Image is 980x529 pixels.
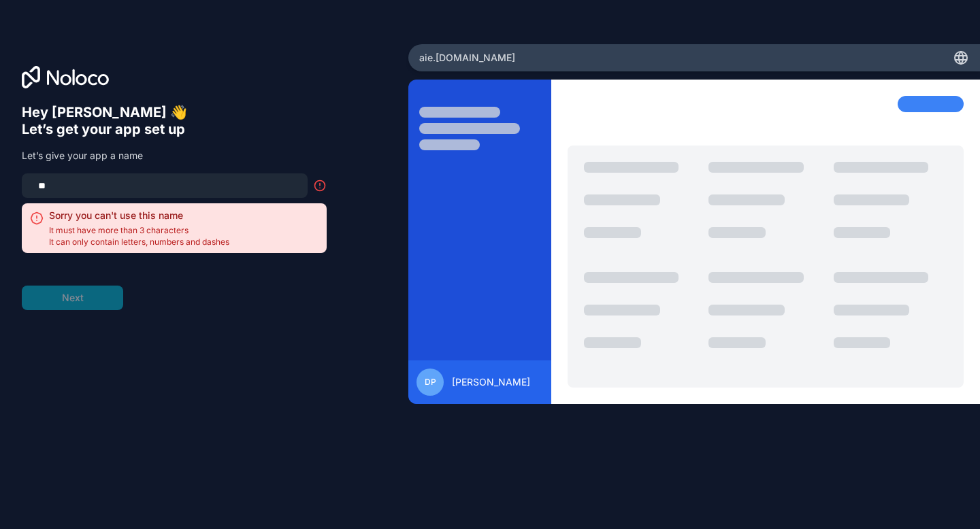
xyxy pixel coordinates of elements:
[452,375,530,389] span: [PERSON_NAME]
[419,51,515,65] span: aie .[DOMAIN_NAME]
[22,104,327,121] h6: Hey [PERSON_NAME] 👋
[49,209,229,222] h2: Sorry you can't use this name
[49,237,229,248] span: It can only contain letters, numbers and dashes
[22,149,327,163] p: Let’s give your app a name
[425,377,436,388] span: DP
[49,225,229,236] span: It must have more than 3 characters
[22,121,327,138] h6: Let’s get your app set up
